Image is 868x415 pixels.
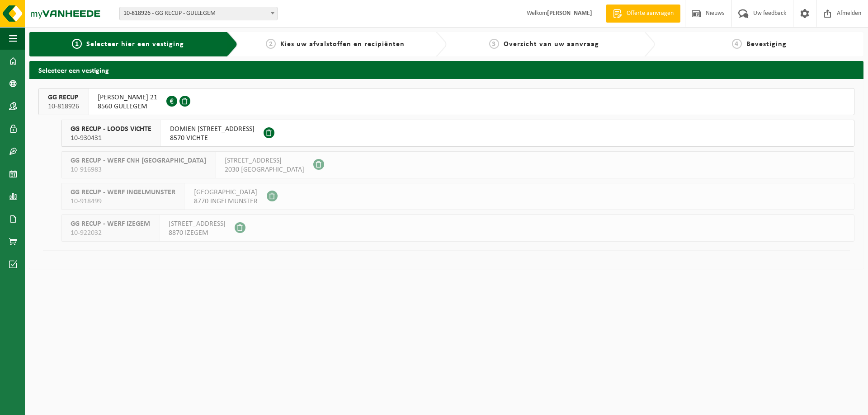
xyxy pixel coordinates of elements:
button: GG RECUP - LOODS VICHTE 10-930431 DOMIEN [STREET_ADDRESS]8570 VICHTE [61,120,854,147]
span: Kies uw afvalstoffen en recipiënten [280,41,405,48]
button: GG RECUP 10-818926 [PERSON_NAME] 218560 GULLEGEM [38,88,854,115]
span: 4 [732,39,742,49]
span: [STREET_ADDRESS] [225,156,304,165]
a: Offerte aanvragen [606,5,680,23]
span: 3 [489,39,499,49]
span: 10-818926 [48,102,79,111]
span: 10-922032 [71,228,150,238]
span: [GEOGRAPHIC_DATA] [194,188,258,197]
span: GG RECUP - LOODS VICHTE [71,125,151,134]
h2: Selecteer een vestiging [29,61,863,79]
span: DOMIEN [STREET_ADDRESS] [170,125,255,134]
span: 2030 [GEOGRAPHIC_DATA] [225,165,304,174]
span: 8570 VICHTE [170,134,255,143]
span: 10-918499 [71,197,175,206]
strong: [PERSON_NAME] [547,10,592,17]
span: 10-930431 [71,134,151,143]
span: [PERSON_NAME] 21 [98,93,157,102]
span: Overzicht van uw aanvraag [504,41,599,48]
span: GG RECUP [48,93,79,102]
span: 10-818926 - GG RECUP - GULLEGEM [120,7,277,20]
span: 8870 IZEGEM [169,228,226,238]
span: 8770 INGELMUNSTER [194,197,258,206]
span: 10-916983 [71,165,206,174]
span: 1 [72,39,82,49]
span: [STREET_ADDRESS] [169,219,226,228]
span: Offerte aanvragen [624,9,676,18]
span: 10-818926 - GG RECUP - GULLEGEM [119,7,278,20]
span: 8560 GULLEGEM [98,102,157,111]
span: Bevestiging [746,41,787,48]
span: 2 [266,39,276,49]
span: GG RECUP - WERF IZEGEM [71,219,150,228]
span: GG RECUP - WERF CNH [GEOGRAPHIC_DATA] [71,156,206,165]
span: Selecteer hier een vestiging [86,41,184,48]
span: GG RECUP - WERF INGELMUNSTER [71,188,175,197]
